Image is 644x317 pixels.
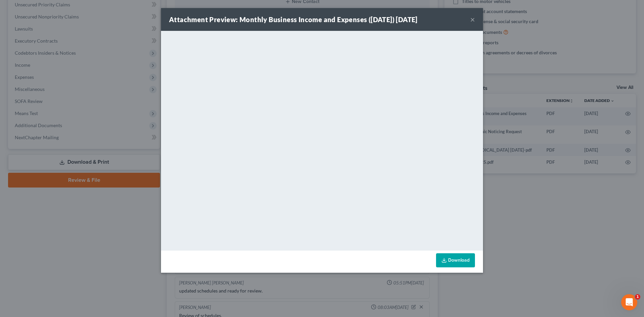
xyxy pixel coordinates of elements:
[621,294,637,310] iframe: Intercom live chat
[470,15,475,23] button: ×
[635,294,640,300] span: 1
[169,15,418,23] strong: Attachment Preview: Monthly Business Income and Expenses ([DATE]) [DATE]
[161,31,483,249] iframe: <object ng-attr-data='[URL][DOMAIN_NAME]' type='application/pdf' width='100%' height='650px'></ob...
[436,253,475,267] a: Download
